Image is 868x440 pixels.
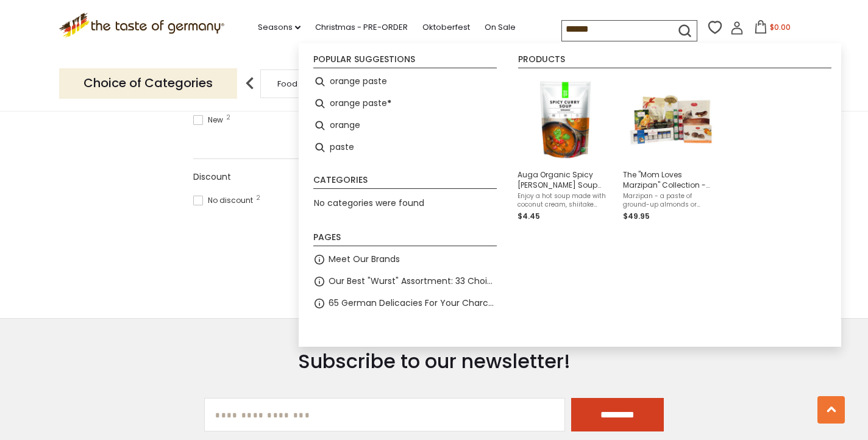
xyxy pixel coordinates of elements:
a: Auga Organic Spicy Curry Soup PouchAuga Organic Spicy [PERSON_NAME] Soup Pouch, 14.1 oz.Enjoy a h... [518,76,613,222]
li: orange [308,115,502,137]
img: previous arrow [238,71,262,96]
span: 2 [256,195,260,201]
li: Our Best "Wurst" Assortment: 33 Choices For The Grillabend [308,271,502,293]
a: Meet Our Brands [329,252,400,266]
img: Mom Loves Marzipan [627,76,715,164]
li: 65 German Delicacies For Your Charcuterie Board [308,293,502,314]
span: $49.95 [623,211,650,221]
h3: Subscribe to our newsletter! [204,349,663,374]
li: Categories [313,176,497,189]
a: Food By Category [277,79,348,88]
span: No discount [193,195,257,206]
li: paste [308,137,502,158]
li: orange paste [308,71,502,93]
span: The "Mom Loves Marzipan" Collection - SPECIAL PRICE [623,169,719,190]
p: Choice of Categories [59,68,237,98]
button: $0.00 [746,20,798,38]
a: Mom Loves MarzipanThe "Mom Loves Marzipan" Collection - SPECIAL PRICEMarzipan - a paste of ground... [623,76,719,222]
a: 65 German Delicacies For Your Charcuterie Board [329,296,497,310]
span: New [193,115,227,126]
span: $4.45 [518,211,540,221]
a: Christmas - PRE-ORDER [315,21,408,34]
a: Seasons [258,21,301,34]
span: No categories were found [314,197,424,209]
li: Popular suggestions [313,55,497,68]
span: Discount [193,171,231,183]
li: Auga Organic Spicy Curry Soup Pouch, 14.1 oz. [513,71,618,227]
div: Instant Search Results [299,43,841,347]
span: Marzipan - a paste of ground-up almonds or pistachios, sugar and rose water, covered by milk or d... [623,192,719,209]
a: Oktoberfest [422,21,470,34]
a: On Sale [485,21,516,34]
li: The "Mom Loves Marzipan" Collection - SPECIAL PRICE [618,71,724,227]
span: Auga Organic Spicy [PERSON_NAME] Soup Pouch, 14.1 oz. [518,169,613,190]
img: Auga Organic Spicy Curry Soup Pouch [521,76,610,164]
li: Pages [313,233,497,246]
a: Our Best "Wurst" Assortment: 33 Choices For The Grillabend [329,274,497,288]
span: $0.00 [770,22,791,32]
li: Meet Our Brands [308,249,502,271]
span: 2 [226,115,230,121]
li: orange paste* [308,93,502,115]
li: Products [518,55,831,68]
span: Enjoy a hot soup made with coconut cream, shiitake mushroomsm bamboo shoots, and [PERSON_NAME], p... [518,192,613,209]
